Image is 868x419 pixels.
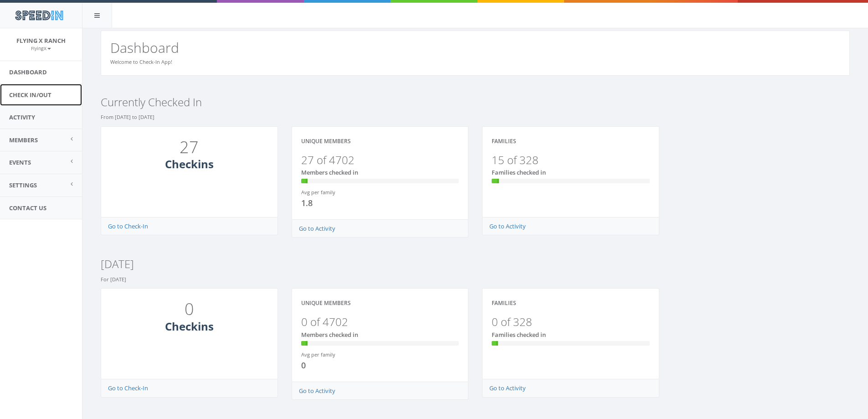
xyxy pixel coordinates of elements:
span: Families checked in [492,331,546,339]
a: Go to Activity [489,384,526,392]
span: Members checked in [301,331,358,339]
h3: 0 of 328 [492,316,650,328]
h1: 0 [113,300,266,318]
span: Families checked in [492,168,546,176]
h1: 27 [113,138,266,156]
h4: Unique Members [301,300,351,306]
h3: 27 of 4702 [301,154,459,166]
small: From [DATE] to [DATE] [101,114,154,120]
h3: Checkins [110,158,268,170]
small: Avg per family [301,189,335,196]
h4: 1.8 [301,199,373,208]
span: Contact Us [9,204,46,212]
h3: [DATE] [101,258,850,270]
h2: Dashboard [110,40,840,55]
small: FlyingX [31,45,51,52]
small: Avg per family [301,351,335,358]
a: Go to Check-In [108,222,148,230]
a: Go to Activity [299,224,335,233]
small: Welcome to Check-In App! [110,58,172,65]
span: Events [9,158,31,166]
h4: Families [492,300,516,306]
a: Go to Activity [299,387,335,395]
a: Go to Check-In [108,384,148,392]
h3: Checkins [110,321,268,332]
small: For [DATE] [101,276,126,283]
h3: Currently Checked In [101,96,850,108]
a: FlyingX [31,44,51,52]
h3: 0 of 4702 [301,316,459,328]
span: Members checked in [301,168,358,176]
h4: Families [492,138,516,144]
span: Settings [9,181,37,189]
img: speedin_logo.png [10,7,67,24]
h3: 15 of 328 [492,154,650,166]
h4: Unique Members [301,138,351,144]
span: Members [9,136,38,144]
span: Flying X Ranch [16,36,66,45]
a: Go to Activity [489,222,526,230]
h4: 0 [301,361,373,370]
